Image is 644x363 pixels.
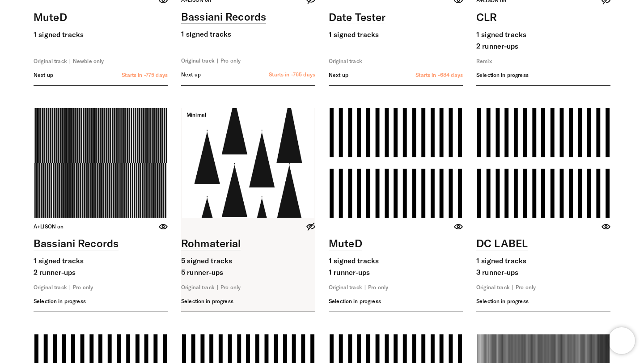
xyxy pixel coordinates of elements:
a: MuteD [329,236,362,250]
a: MuteD [34,10,67,24]
a: Bassiani Records [34,236,119,250]
a: DC LABEL [476,236,528,250]
iframe: Brevo live chat [608,327,635,354]
a: Date Tester [329,10,386,24]
a: Rohmaterial [181,236,241,250]
span: Minimal [184,110,208,120]
a: Bassiani Records [181,10,266,24]
a: CLR [476,10,497,24]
